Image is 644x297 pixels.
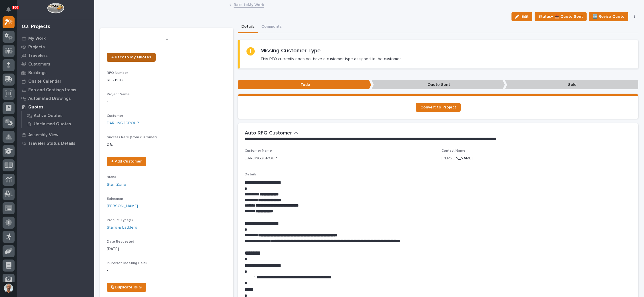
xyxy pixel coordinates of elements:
a: Customers [17,60,94,68]
button: Notifications [3,3,15,15]
a: Automated Drawings [17,94,94,103]
span: In-Person Meeting Held? [107,262,147,265]
span: + Add Customer [111,159,142,163]
p: Quotes [28,105,43,110]
a: Projects [17,43,94,51]
p: Travelers [28,53,48,58]
h2: Auto RFQ Customer [245,130,292,136]
span: Brand [107,175,116,179]
span: RFQ Number [107,71,128,75]
p: RFQ11812 [107,77,226,83]
p: Projects [28,45,45,50]
p: Unclaimed Quotes [34,122,71,127]
h2: Missing Customer Type [260,47,321,54]
p: 0 % [107,142,226,148]
span: Convert to Project [420,105,456,109]
a: My Work [17,34,94,43]
span: ⎘ Duplicate RFQ [111,285,142,289]
span: Edit [521,14,529,19]
button: Status→ 📤 Quote Sent [535,12,587,21]
a: Fab and Coatings Items [17,86,94,94]
a: Convert to Project [416,103,461,112]
p: This RFQ currently does not have a customer type assigned to the customer [260,56,401,62]
span: Contact Name [442,149,466,153]
span: 🆕 Revise Quote [593,13,625,20]
button: Edit [511,12,532,21]
a: Back toMy Work [234,1,264,8]
a: Stair Zone [107,182,126,188]
button: users-avatar [3,282,15,294]
p: Customers [28,62,50,67]
a: ← Back to My Quotes [107,53,156,62]
p: Sold [505,80,638,90]
img: Workspace Logo [47,3,64,13]
a: Traveler Status Details [17,139,94,148]
div: Notifications100 [7,7,15,16]
span: Customer Name [245,149,272,153]
p: Active Quotes [34,113,63,118]
p: Quote Sent [372,80,505,90]
a: DARLING2GROUP [107,120,139,126]
p: - [107,99,226,105]
span: Success Rate (from customer) [107,136,157,139]
a: [PERSON_NAME] [107,203,138,209]
a: Active Quotes [22,112,94,120]
p: - [107,35,226,43]
a: Stairs & Ladders [107,225,137,231]
p: Onsite Calendar [28,79,61,84]
span: Details [245,173,256,176]
span: Status→ 📤 Quote Sent [538,13,583,20]
a: Travelers [17,51,94,60]
p: 100 [13,5,18,9]
span: Customer [107,114,123,118]
button: Auto RFQ Customer [245,130,298,136]
p: Fab and Coatings Items [28,88,76,93]
a: Onsite Calendar [17,77,94,86]
button: 🆕 Revise Quote [589,12,628,21]
p: Todo [238,80,371,90]
div: 02. Projects [22,24,50,30]
a: Buildings [17,68,94,77]
p: Assembly View [28,132,58,138]
span: Project Name [107,93,130,96]
a: ⎘ Duplicate RFQ [107,283,146,292]
a: Unclaimed Quotes [22,120,94,128]
button: Comments [258,21,285,33]
span: ← Back to My Quotes [111,55,151,59]
p: Traveler Status Details [28,141,75,146]
p: - [107,268,226,274]
a: + Add Customer [107,157,146,166]
p: Automated Drawings [28,96,71,101]
span: Salesman [107,197,123,201]
a: Assembly View [17,130,94,139]
p: [PERSON_NAME] [442,155,473,161]
p: Buildings [28,70,47,76]
p: DARLING2GROUP [245,155,277,161]
a: Quotes [17,103,94,111]
p: [DATE] [107,246,226,252]
span: Date Requested [107,240,134,243]
span: Product Type(s) [107,219,133,222]
p: My Work [28,36,46,41]
button: Details [238,21,258,33]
